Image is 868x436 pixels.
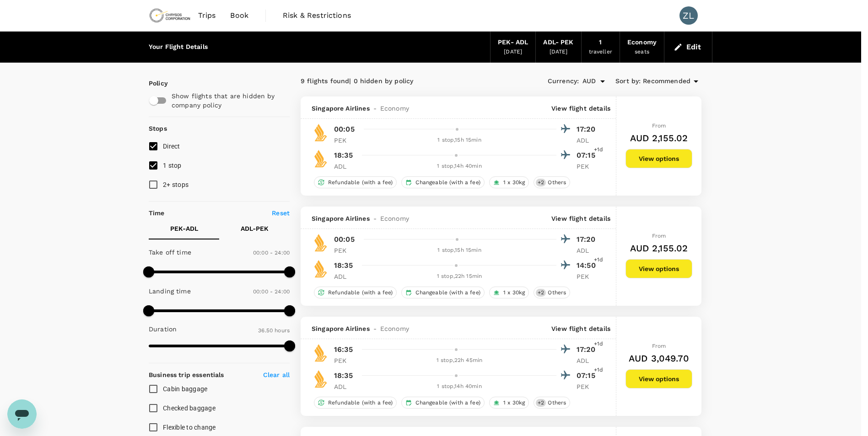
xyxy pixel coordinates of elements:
p: Policy [149,79,157,88]
button: View options [625,149,692,168]
button: Edit [672,40,705,54]
div: 1 stop , 14h 40min [362,162,556,171]
img: SQ [312,149,330,168]
span: Economy [380,214,409,223]
button: View options [625,259,692,278]
span: Others [544,179,570,186]
div: PEK - ADL [498,37,528,48]
span: Risk & Restrictions [283,10,351,21]
h6: AUD 2,155.02 [630,131,688,145]
div: 1 stop , 22h 15min [362,272,556,281]
span: Economy [380,104,409,113]
p: 17:20 [577,234,599,245]
span: - [370,214,380,223]
p: Time [149,208,165,218]
span: 2+ stops [163,181,189,188]
h6: AUD 2,155.02 [630,241,688,255]
p: Landing time [149,287,191,296]
img: SQ [312,234,330,252]
span: Singapore Airlines [312,324,370,333]
span: 00:00 - 24:00 [253,288,290,295]
button: View options [625,369,692,388]
iframe: Button to launch messaging window [7,399,37,429]
span: Direct [163,143,180,150]
div: [DATE] [550,48,568,57]
span: 1 x 30kg [500,289,528,297]
p: 17:20 [577,344,599,355]
span: Currency : [548,76,579,86]
span: - [370,104,380,113]
div: seats [635,48,649,57]
p: ADL [334,162,357,171]
p: ADL [577,136,599,145]
p: 18:35 [334,260,353,271]
span: Singapore Airlines [312,214,370,223]
span: Refundable (with a fee) [324,399,396,407]
span: From [652,233,666,239]
p: View flight details [551,104,610,113]
p: PEK [577,162,599,171]
span: Singapore Airlines [312,104,370,113]
p: 16:35 [334,344,353,355]
p: Clear all [263,370,290,379]
span: Flexible to change [163,424,216,431]
h6: AUD 3,049.70 [629,351,689,366]
p: ADL [577,356,599,365]
div: traveller [589,48,612,57]
div: [DATE] [504,48,522,57]
span: 00:00 - 24:00 [253,250,290,256]
p: PEK [334,356,357,365]
p: 14:50 [577,260,599,271]
div: 1 stop , 15h 15min [362,246,556,255]
p: 07:15 [577,370,599,381]
p: Reset [272,208,290,218]
p: Duration [149,324,177,334]
img: SQ [312,370,330,388]
p: View flight details [551,324,610,333]
div: ADL - PEK [543,37,573,48]
span: Refundable (with a fee) [324,179,396,186]
span: +1d [594,366,603,375]
img: SQ [312,123,330,142]
button: Open [596,75,609,88]
p: PEK - ADL [170,224,198,233]
span: - [370,324,380,333]
div: 1 stop , 15h 15min [362,136,556,145]
span: Changeable (with a fee) [412,399,484,407]
span: + 2 [536,399,546,407]
span: 36.50 hours [258,327,290,334]
p: 17:20 [577,124,599,135]
span: Cabin baggage [163,385,207,393]
span: 1 x 30kg [500,399,528,407]
div: ZL [679,6,698,25]
span: From [652,122,666,129]
strong: Stops [149,125,167,132]
span: Recommended [643,76,690,86]
div: Economy [627,37,657,48]
span: Changeable (with a fee) [412,289,484,297]
p: PEK [577,272,599,281]
span: +1d [594,255,603,265]
span: Changeable (with a fee) [412,179,484,186]
p: ADL [334,382,357,391]
span: Economy [380,324,409,333]
img: SQ [312,260,330,278]
img: Chrysos Corporation [149,5,191,26]
span: + 2 [536,289,546,297]
span: +1d [594,340,603,349]
span: 1 stop [163,162,182,169]
span: Others [544,289,570,297]
div: 9 flights found | 0 hidden by policy [301,76,501,86]
p: Show flights that are hidden by company policy [172,91,283,110]
p: Take off time [149,248,191,257]
span: Refundable (with a fee) [324,289,396,297]
p: ADL - PEK [241,224,269,233]
p: 07:15 [577,150,599,161]
span: +1d [594,145,603,154]
p: 18:35 [334,150,353,161]
div: Your Flight Details [149,42,208,52]
span: Trips [198,10,216,21]
span: From [652,343,666,349]
span: 1 x 30kg [500,179,528,186]
p: 00:05 [334,234,355,245]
